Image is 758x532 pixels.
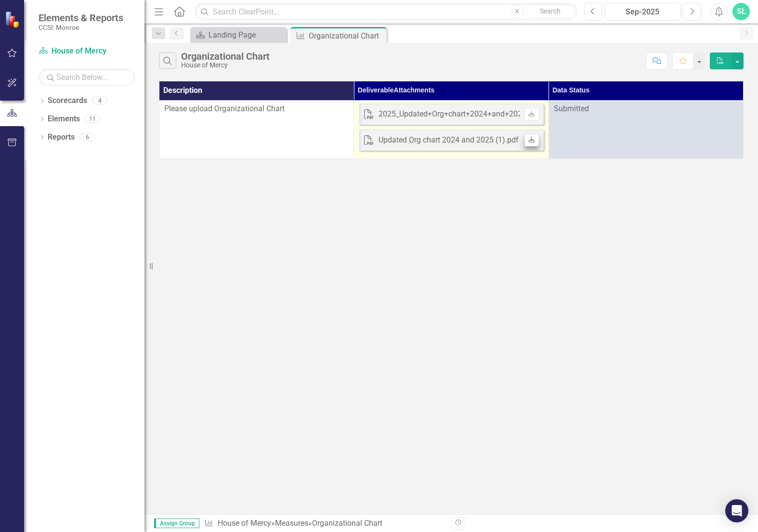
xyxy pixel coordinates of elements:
[218,519,271,528] a: House of Mercy
[275,519,308,528] a: Measures
[605,3,680,20] button: Sep-2025
[39,24,123,31] small: CCSI: Monroe
[554,104,589,113] span: Submitted
[309,30,384,42] div: Organizational Chart
[79,133,95,141] div: 6
[5,11,22,27] img: ClearPoint Strategy
[92,97,107,105] div: 4
[549,100,743,158] td: Double-Click to Edit
[181,62,270,69] div: House of Mercy
[193,29,284,41] a: Landing Page
[312,519,382,528] div: Organizational Chart
[354,100,549,158] td: Double-Click to Edit
[39,46,135,57] a: House of Mercy
[209,29,284,41] div: Landing Page
[379,135,519,146] div: Updated Org chart 2024 and 2025 (1).pdf
[48,114,80,125] a: Elements
[195,3,577,20] input: Search ClearPoint...
[164,104,285,113] span: Please upload Organizational Chart
[39,69,135,86] input: Search Below...
[725,499,748,522] div: Open Intercom Messenger
[154,519,199,528] span: Assign Group
[526,5,575,18] button: Search
[85,115,100,123] div: 11
[48,132,75,143] a: Reports
[732,3,750,20] button: SL
[540,7,561,15] span: Search
[181,51,270,62] div: Organizational Chart
[379,109,554,120] div: 2025_Updated+Org+chart+2024+and+2025+(1).pdf
[48,95,87,106] a: Scorecards
[39,12,123,24] span: Elements & Reports
[204,518,444,529] div: » »
[608,6,677,18] div: Sep-2025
